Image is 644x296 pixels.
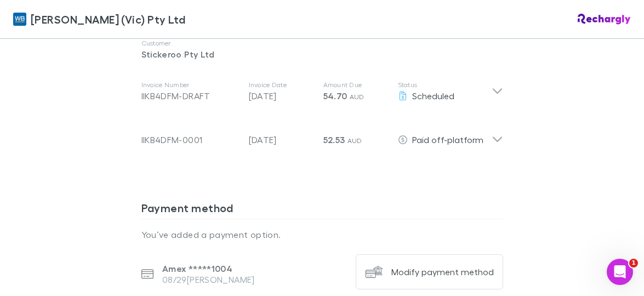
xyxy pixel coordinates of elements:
[141,201,503,219] h3: Payment method
[398,81,492,89] p: Status
[249,133,315,146] p: [DATE]
[249,89,315,103] p: [DATE]
[249,81,315,89] p: Invoice Date
[412,90,454,101] span: Scheduled
[323,81,389,89] p: Amount Due
[347,136,362,145] span: AUD
[607,259,633,285] iframe: Intercom live chat
[133,113,512,157] div: IIKB4DFM-0001[DATE]52.53 AUDPaid off-platform
[31,11,185,27] span: [PERSON_NAME] (Vic) Pty Ltd
[365,263,383,281] img: Modify payment method's Logo
[162,274,255,285] p: 08/29 [PERSON_NAME]
[13,13,26,26] img: William Buck (Vic) Pty Ltd's Logo
[629,259,638,267] span: 1
[141,89,240,103] div: IIKB4DFM-DRAFT
[141,48,503,61] p: Stickeroo Pty Ltd
[141,39,503,48] p: Customer
[356,254,503,289] button: Modify payment method
[323,90,347,101] span: 54.70
[323,134,345,145] span: 52.53
[133,70,512,113] div: Invoice NumberIIKB4DFM-DRAFTInvoice Date[DATE]Amount Due54.70 AUDStatusScheduled
[578,14,631,25] img: Rechargly Logo
[350,93,364,101] span: AUD
[141,228,503,241] p: You’ve added a payment option.
[391,266,494,277] div: Modify payment method
[412,134,483,145] span: Paid off-platform
[141,81,240,89] p: Invoice Number
[141,133,240,146] div: IIKB4DFM-0001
